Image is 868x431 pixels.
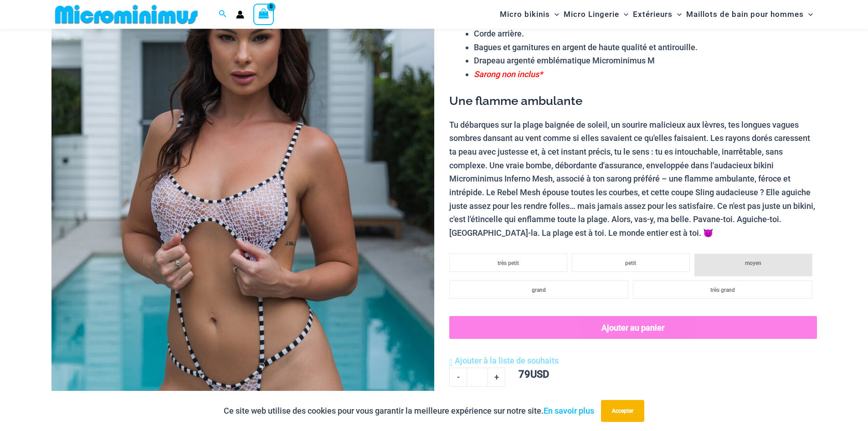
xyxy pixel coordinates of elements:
[612,408,633,414] font: Accepter
[572,254,690,272] li: petit
[236,10,244,19] a: Lien vers l'icône du compte
[449,354,559,368] a: Ajouter à la liste de souhaits
[633,10,673,19] font: Extérieurs
[455,356,559,365] font: Ajouter à la liste de souhaits
[686,10,804,19] font: Maillots de bain pour hommes
[745,260,761,266] font: moyen
[561,3,631,26] a: Micro LingerieMenu BasculerMenu Basculer
[673,3,682,26] span: Menu Basculer
[530,369,549,380] font: USD
[494,372,499,382] font: +
[625,260,636,266] font: petit
[474,29,524,38] font: Corde arrière.
[619,3,628,26] span: Menu Basculer
[804,3,813,26] span: Menu Basculer
[449,254,567,272] li: très petit
[449,120,815,238] font: Tu débarques sur la plage baignée de soleil, un sourire malicieux aux lèvres, tes longues vagues ...
[474,42,698,52] font: Bagues et garnitures en argent de haute qualité et antirouille.
[498,260,519,266] font: très petit
[694,254,812,276] li: moyen
[449,280,628,299] li: grand
[449,94,582,108] font: Une flamme ambulante
[51,4,201,25] img: LOGO DE LA BOUTIQUE MM À PLAT
[684,3,815,26] a: Maillots de bain pour hommesMenu BasculerMenu Basculer
[544,406,594,415] a: En savoir plus
[601,400,644,422] button: Accepter
[519,369,530,380] font: 79
[532,287,546,293] font: grand
[550,3,559,26] span: Menu Basculer
[710,287,735,293] font: très grand
[474,69,543,79] font: Sarong non inclus*
[224,406,544,415] font: Ce site web utilise des cookies pour vous garantir la meilleure expérience sur notre site.
[498,3,561,26] a: Micro bikinisMenu BasculerMenu Basculer
[631,3,684,26] a: ExtérieursMenu BasculerMenu Basculer
[457,372,460,382] font: -
[601,323,664,332] font: Ajouter au panier
[449,368,467,387] a: -
[253,4,274,25] a: Voir le panier, vide
[219,9,227,20] a: Lien vers l'icône de recherche
[633,280,812,299] li: très grand
[496,1,817,27] nav: Navigation du site
[449,316,817,339] button: Ajouter au panier
[474,56,655,65] font: Drapeau argenté emblématique Microminimus M
[500,10,550,19] font: Micro bikinis
[564,10,619,19] font: Micro Lingerie
[488,368,505,387] a: +
[467,368,488,387] input: Quantité de produit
